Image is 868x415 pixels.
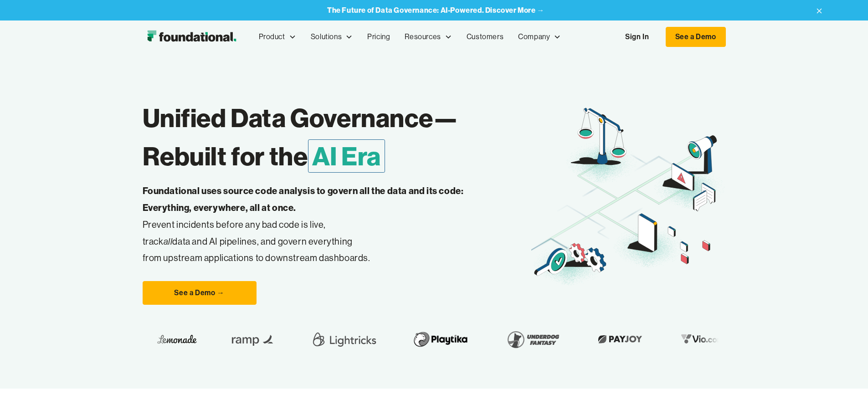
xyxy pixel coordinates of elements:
[592,332,646,346] img: Payjoy
[327,5,544,15] strong: The Future of Data Governance: AI-Powered. Discover More →
[518,31,550,43] div: Company
[143,183,493,266] p: Prevent incidents before any bad code is live, track data and AI pipelines, and govern everything...
[407,327,472,352] img: Playtika
[405,31,441,43] div: Resources
[616,27,658,46] a: Sign In
[675,332,728,346] img: Vio.com
[143,28,241,46] img: Foundational Logo
[459,22,511,52] a: Customers
[225,327,279,352] img: Ramp
[259,31,285,43] div: Product
[360,22,397,52] a: Pricing
[501,327,563,352] img: Underdog Fantasy
[156,332,195,346] img: Lemonade
[143,281,257,305] a: See a Demo →
[311,31,342,43] div: Solutions
[143,185,464,213] strong: Foundational uses source code analysis to govern all the data and its code: Everything, everywher...
[308,139,385,173] span: AI Era
[397,22,459,52] div: Resources
[164,236,173,247] em: all
[143,28,241,46] a: home
[308,327,378,352] img: Lightricks
[303,22,360,52] div: Solutions
[511,22,568,52] div: Company
[666,27,726,47] a: See a Demo
[143,99,531,175] h1: Unified Data Governance— Rebuilt for the
[327,6,544,15] a: The Future of Data Governance: AI-Powered. Discover More →
[252,22,303,52] div: Product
